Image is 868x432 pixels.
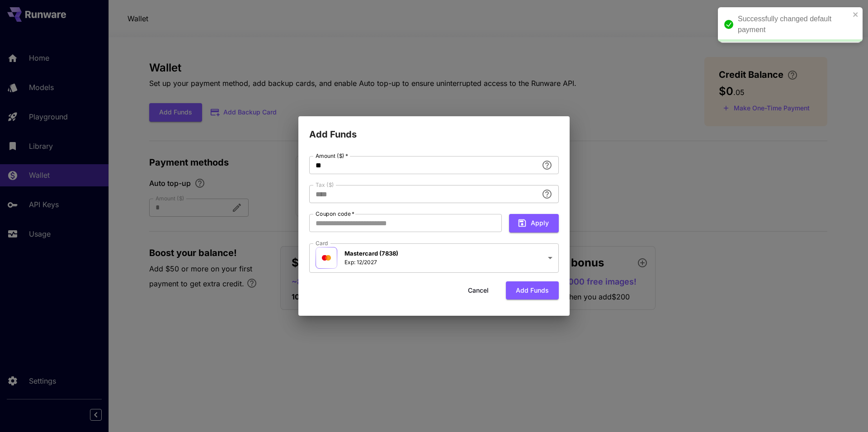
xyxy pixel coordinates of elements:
p: Exp: 12/2027 [344,258,398,266]
label: Tax ($) [316,181,334,189]
button: Apply [509,214,559,233]
h2: Add Funds [298,116,570,142]
button: Cancel [458,281,499,300]
label: Amount ($) [316,152,348,160]
div: Successfully changed default payment [738,14,850,35]
label: Card [316,239,328,247]
p: Mastercard (7838) [344,249,398,258]
label: Coupon code [316,210,354,218]
button: Add funds [506,281,559,300]
button: close [853,11,859,18]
